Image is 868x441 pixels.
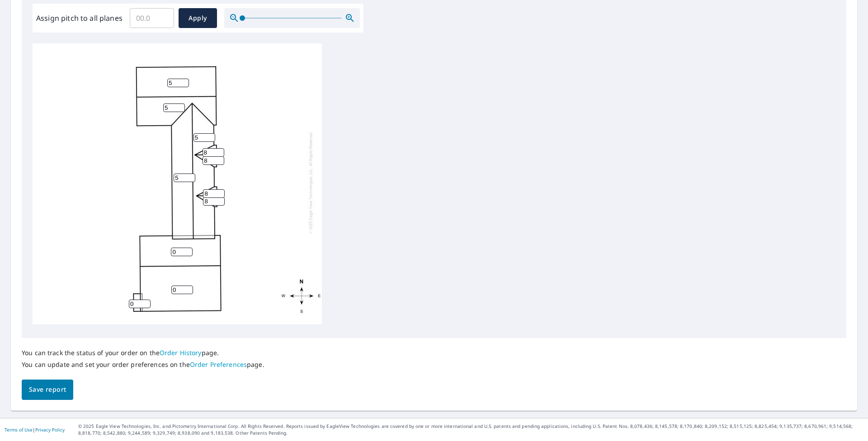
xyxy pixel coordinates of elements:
[78,423,863,436] p: © 2025 Eagle View Technologies, Inc. and Pictometry International Corp. All Rights Reserved. Repo...
[160,348,202,357] a: Order History
[186,13,210,24] span: Apply
[29,384,66,395] span: Save report
[5,427,65,432] p: |
[5,427,33,433] a: Terms of Use
[36,13,123,23] label: Assign pitch to all planes
[179,8,217,28] button: Apply
[22,349,264,357] p: You can track the status of your order on the page.
[22,361,264,369] p: You can update and set your order preferences on the page.
[35,427,65,433] a: Privacy Policy
[130,5,174,31] input: 00.0
[22,380,73,400] button: Save report
[190,360,247,369] a: Order Preferences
